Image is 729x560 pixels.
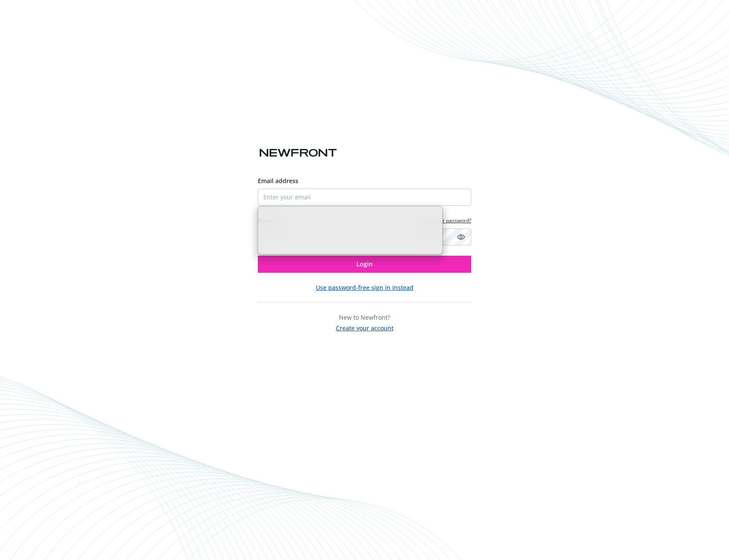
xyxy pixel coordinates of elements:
a: Forgot your password? [417,217,471,224]
span: Email address [258,177,298,185]
button: Login [258,256,471,273]
button: Use password-free sign in instead [316,283,414,292]
button: Create your account [336,322,394,332]
span: Login [356,260,373,268]
input: Enter your email [258,189,471,206]
img: Newfront logo [258,146,338,160]
a: Show password [456,232,466,242]
span: New to Newfront? [339,313,390,321]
